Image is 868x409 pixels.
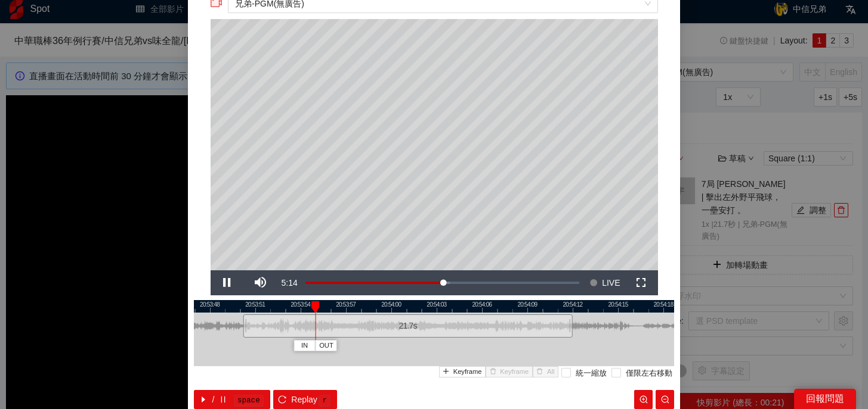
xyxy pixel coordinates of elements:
span: plus [443,368,449,376]
div: 回報問題 [794,389,856,409]
span: / [212,393,215,406]
button: plusKeyframe [439,366,486,377]
button: caret-right/pausespace [194,390,270,409]
button: Seek to live, currently behind live [585,270,624,295]
button: Pause [211,270,244,295]
button: zoom-in [634,390,653,409]
span: pause [219,395,227,405]
span: LIVE [602,270,620,295]
button: zoom-out [656,390,674,409]
span: 5:14 [282,278,298,288]
span: OUT [319,341,333,351]
kbd: space [234,395,264,407]
button: IN [294,340,316,351]
span: Keyframe [453,367,482,377]
span: zoom-out [661,395,669,405]
button: OUT [316,340,337,351]
kbd: r [319,395,330,407]
span: caret-right [199,395,208,405]
button: Mute [244,270,277,295]
span: Replay [291,393,317,406]
span: reload [278,395,286,405]
button: deleteKeyframe [486,366,533,377]
span: 僅限左右移動 [621,368,677,380]
button: deleteAll [533,366,558,377]
span: IN [301,341,308,351]
button: reloadReplayr [273,390,337,409]
button: Fullscreen [625,270,658,295]
div: Video Player [211,19,658,270]
div: 21.7 s [243,314,573,338]
div: Progress Bar [305,282,580,284]
span: 統一縮放 [571,368,611,380]
span: zoom-in [640,395,648,405]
